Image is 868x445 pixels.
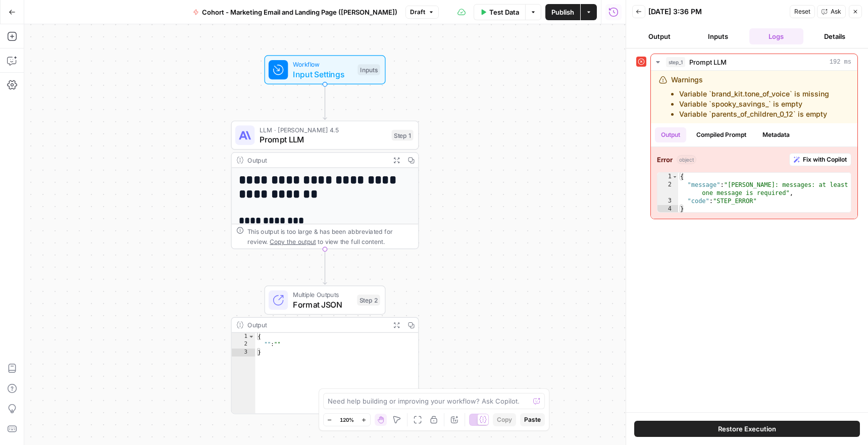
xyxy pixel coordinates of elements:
button: Copy [493,413,516,426]
button: Test Data [474,4,525,20]
button: Output [655,127,686,142]
div: Warnings [671,75,829,119]
li: Variable `brand_kit.tone_of_voice` is missing [679,89,829,99]
button: Metadata [756,127,796,142]
button: Fix with Copilot [789,153,851,166]
span: Prompt LLM [689,57,727,67]
button: Compiled Prompt [690,127,752,142]
button: Publish [545,4,580,20]
button: Details [807,28,862,44]
div: 2 [657,181,678,197]
div: Output [247,320,386,330]
span: Format JSON [293,299,352,311]
div: Step 2 [357,294,380,306]
span: Toggle code folding, rows 1 through 4 [672,173,678,181]
g: Edge from step_1 to step_2 [323,249,327,284]
div: 3 [232,349,256,357]
span: Fix with Copilot [803,155,847,164]
span: Paste [524,415,541,424]
li: Variable `spooky_savings_` is empty [679,99,829,109]
div: Inputs [358,64,380,75]
span: Copy the output [270,238,316,245]
div: 1 [232,333,256,341]
button: Paste [520,413,545,426]
button: Output [632,28,687,44]
div: WorkflowInput SettingsInputs [231,55,419,84]
span: Input Settings [293,68,353,80]
span: Restore Execution [718,424,776,434]
span: object [677,155,696,164]
div: This output is too large & has been abbreviated for review. to view the full content. [247,227,414,246]
button: Ask [817,5,846,18]
button: Reset [790,5,815,18]
span: LLM · [PERSON_NAME] 4.5 [260,125,387,134]
li: Variable `parents_of_children_0_12` is empty [679,109,829,119]
div: Step 1 [392,130,414,141]
div: 192 ms [651,71,857,219]
div: Multiple OutputsFormat JSONStep 2Output{ "":""} [231,285,419,414]
span: 192 ms [830,58,851,67]
strong: Error [657,155,673,165]
span: Multiple Outputs [293,290,352,300]
span: step_1 [666,57,685,67]
span: Reset [794,7,810,16]
button: 192 ms [651,54,857,70]
span: Draft [410,8,425,17]
span: Cohort - Marketing Email and Landing Page ([PERSON_NAME]) [202,7,397,17]
span: Prompt LLM [260,133,387,145]
div: Output [247,155,386,165]
span: Workflow [293,60,353,69]
span: Publish [551,7,574,17]
div: 4 [657,205,678,213]
div: 3 [657,197,678,205]
span: Copy [497,415,512,424]
button: Draft [405,6,439,19]
button: Logs [749,28,804,44]
span: Toggle code folding, rows 1 through 3 [248,333,254,341]
button: Inputs [691,28,745,44]
div: 1 [657,173,678,181]
span: 120% [340,416,354,424]
div: 2 [232,341,256,349]
span: Ask [831,7,841,16]
span: Test Data [489,7,519,17]
g: Edge from start to step_1 [323,84,327,120]
button: Cohort - Marketing Email and Landing Page ([PERSON_NAME]) [187,4,403,20]
button: Restore Execution [634,421,860,437]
